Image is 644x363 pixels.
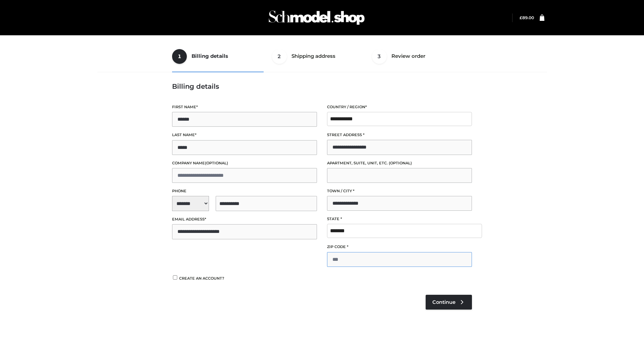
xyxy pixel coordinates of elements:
span: (optional) [205,161,228,165]
span: Continue [432,299,455,305]
label: Email address [172,216,317,223]
span: (optional) [389,161,412,165]
a: £89.00 [520,15,534,20]
label: First name [172,104,317,110]
label: Phone [172,188,317,194]
label: Company name [172,160,317,166]
a: Continue [426,295,472,310]
img: Schmodel Admin 964 [266,4,367,31]
span: £ [520,15,522,20]
label: ZIP Code [327,244,472,250]
label: Country / Region [327,104,472,110]
label: State [327,216,472,222]
label: Town / City [327,188,472,194]
label: Apartment, suite, unit, etc. [327,160,472,166]
label: Street address [327,132,472,138]
input: Create an account? [172,275,178,280]
label: Last name [172,132,317,138]
h3: Billing details [172,82,472,90]
bdi: 89.00 [520,15,534,20]
span: Create an account? [179,276,224,281]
